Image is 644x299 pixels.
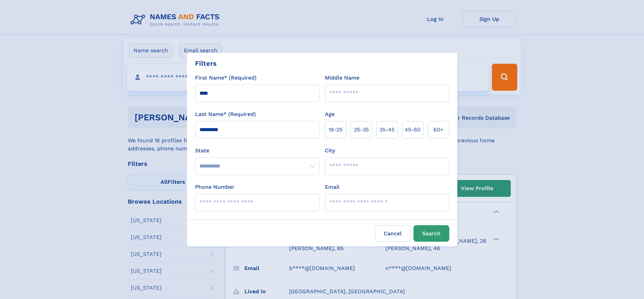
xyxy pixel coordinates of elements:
[354,126,369,134] span: 25‑35
[433,126,444,134] span: 60+
[325,74,359,82] label: Middle Name
[195,58,217,68] div: Filters
[375,225,411,242] label: Cancel
[195,147,319,155] label: State
[195,74,257,82] label: First Name* (Required)
[379,126,395,134] span: 35‑45
[325,147,335,155] label: City
[329,126,342,134] span: 18‑25
[405,126,421,134] span: 45‑60
[195,110,256,118] label: Last Name* (Required)
[413,225,449,242] button: Search
[195,183,235,191] label: Phone Number
[325,183,339,191] label: Email
[325,110,335,118] label: Age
